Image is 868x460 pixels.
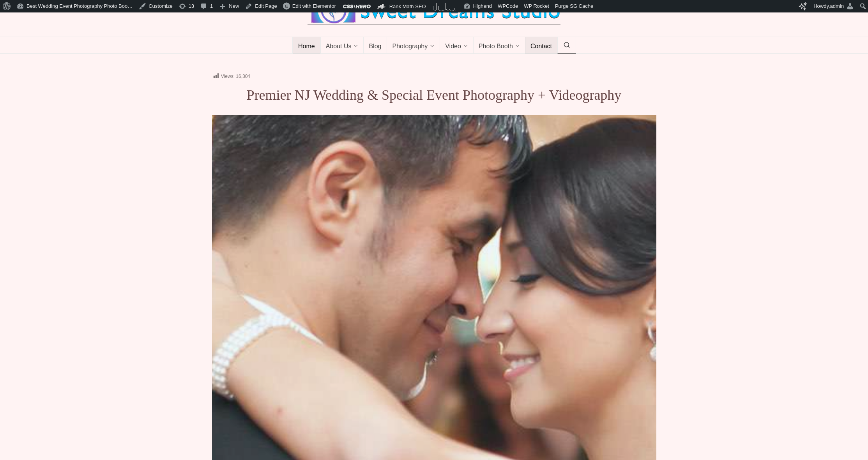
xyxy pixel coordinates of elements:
[438,6,438,10] span: 3 post views
[298,43,315,51] span: Home
[433,6,433,10] span: 3 post views
[389,4,426,9] span: Rank Math SEO
[247,87,622,103] span: Premier NJ Wedding & Special Event Photography + Videography
[236,74,250,79] span: 16,304
[320,37,364,54] a: About Us
[221,74,235,79] span: Views:
[440,37,474,54] a: Video
[292,37,321,54] a: Home
[530,43,552,51] span: Contact
[525,37,558,54] a: Contact
[363,37,387,54] a: Blog
[473,37,525,54] a: Photo Booth
[369,43,381,51] span: Blog
[387,37,440,54] a: Photography
[326,43,352,51] span: About Us
[830,3,844,9] span: admin
[445,43,461,51] span: Video
[438,6,439,10] span: 3 post views
[392,43,428,51] span: Photography
[292,3,336,9] span: Edit with Elementor
[479,43,513,51] span: Photo Booth
[445,3,446,10] span: 5 post views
